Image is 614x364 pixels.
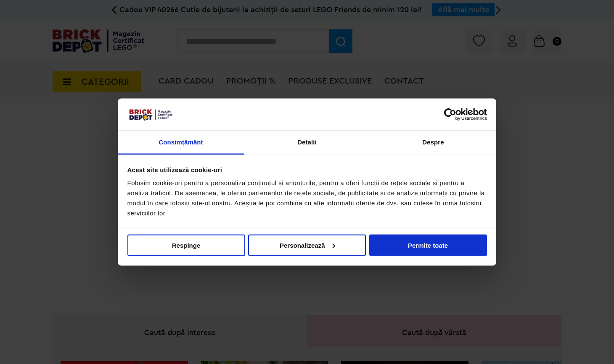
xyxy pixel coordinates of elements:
a: Consimțământ [118,131,244,155]
button: Respinge [127,234,245,256]
a: Usercentrics Cookiebot - opens in a new window [413,108,487,120]
img: siglă [127,108,174,121]
button: Permite toate [369,234,487,256]
div: Acest site utilizează cookie-uri [127,165,487,175]
div: Folosim cookie-uri pentru a personaliza conținutul și anunțurile, pentru a oferi funcții de rețel... [127,178,487,218]
button: Personalizează [248,234,366,256]
a: Detalii [244,131,370,155]
a: Despre [370,131,496,155]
